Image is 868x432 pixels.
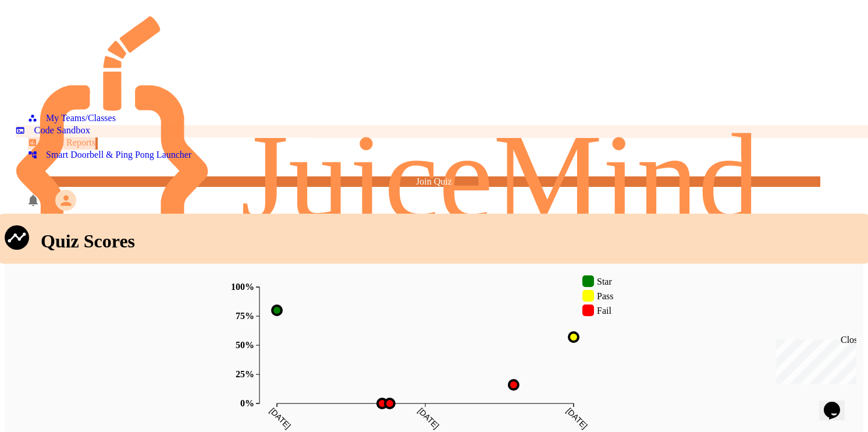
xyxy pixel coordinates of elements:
text: Pass [597,291,613,301]
text: Fail [597,306,611,316]
text: Star [597,277,612,286]
div: My Account [43,187,79,214]
text: 50% [236,340,254,350]
img: logo-orange.svg [16,16,852,257]
text: [DATE] [416,406,440,430]
div: My Notifications [5,190,43,210]
a: Code Sandbox [15,125,90,138]
text: 75% [236,311,254,321]
a: Smart Doorbell & Ping Pong Launcher [28,150,191,162]
a: Join Quiz [48,176,820,187]
text: [DATE] [564,406,589,430]
div: Code Sandbox [15,125,90,136]
div: Chat with us now!Close [5,5,80,74]
text: 100% [231,282,254,292]
a: Quiz Reports [28,137,98,150]
a: My Teams/Classes [28,113,116,125]
text: [DATE] [268,406,292,430]
iframe: chat widget [771,335,856,384]
div: My Teams/Classes [28,113,116,123]
iframe: chat widget [819,385,856,420]
text: 25% [236,369,254,379]
div: Smart Doorbell & Ping Pong Launcher [28,150,191,160]
text: 0% [240,398,254,408]
div: Quiz Reports [28,137,95,148]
